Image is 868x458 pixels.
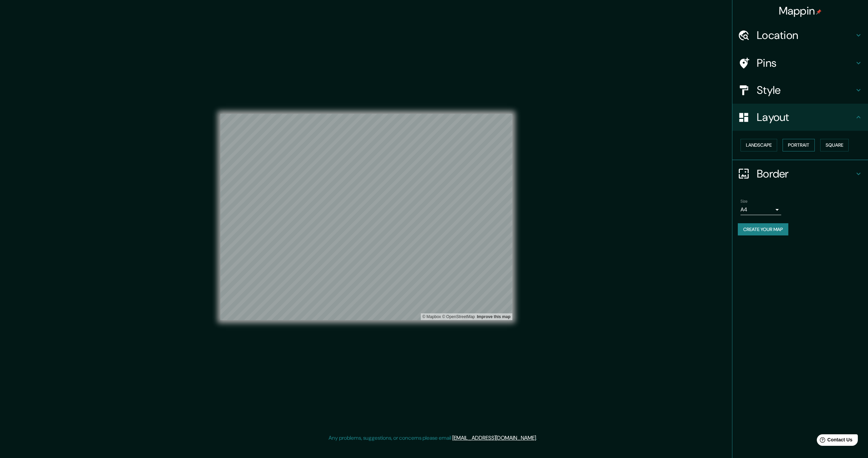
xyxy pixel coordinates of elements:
[477,314,510,319] a: Map feedback
[741,204,781,215] div: A4
[329,434,537,442] p: Any problems, suggestions, or concerns please email .
[757,110,854,124] h4: Layout
[757,56,854,70] h4: Pins
[732,22,868,49] div: Location
[442,314,475,319] a: OpenStreetMap
[732,104,868,131] div: Layout
[757,28,854,42] h4: Location
[757,83,854,97] h4: Style
[220,114,512,320] canvas: Map
[741,139,777,151] button: Landscape
[732,160,868,187] div: Border
[820,139,849,151] button: Square
[816,9,822,15] img: pin-icon.png
[738,223,788,236] button: Create your map
[422,314,441,319] a: Mapbox
[537,434,538,442] div: .
[732,49,868,77] div: Pins
[757,167,854,181] h4: Border
[741,198,748,204] label: Size
[732,77,868,104] div: Style
[779,4,822,18] h4: Mappin
[538,434,539,442] div: .
[808,432,861,451] iframe: Help widget launcher
[783,139,815,151] button: Portrait
[452,434,536,441] a: [EMAIL_ADDRESS][DOMAIN_NAME]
